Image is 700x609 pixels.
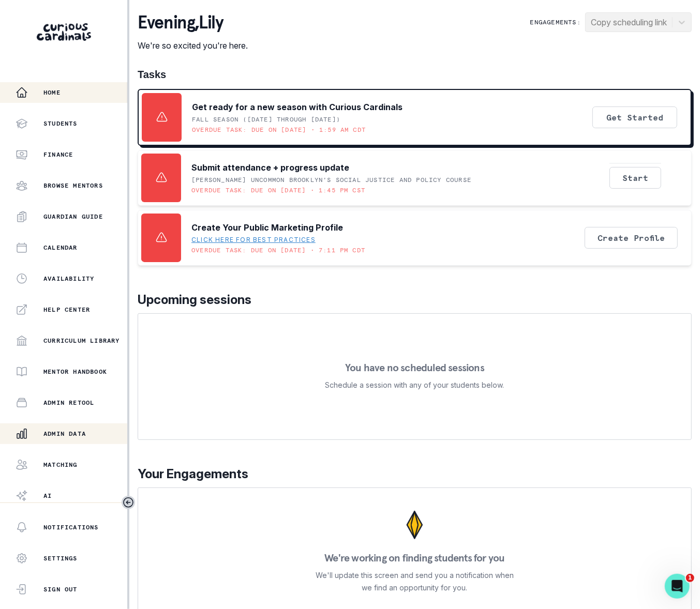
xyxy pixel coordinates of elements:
[37,23,91,41] img: Curious Cardinals Logo
[43,212,103,221] p: Guardian Guide
[530,18,581,26] p: Engagements:
[191,221,343,234] p: Create Your Public Marketing Profile
[43,150,73,159] p: Finance
[43,523,99,531] p: Notifications
[192,101,403,113] p: Get ready for a new season with Curious Cardinals
[345,362,484,373] p: You have no scheduled sessions
[43,337,120,345] p: Curriculum Library
[191,161,349,174] p: Submit attendance + progress update
[609,167,661,189] button: Start
[192,126,366,134] p: Overdue task: Due on [DATE] • 1:59 AM CDT
[43,181,103,190] p: Browse Mentors
[138,39,248,52] p: We're so excited you're here.
[138,465,692,483] p: Your Engagements
[122,496,135,509] button: Toggle sidebar
[43,275,94,283] p: Availability
[592,106,677,128] button: Get Started
[43,368,107,376] p: Mentor Handbook
[325,379,504,391] p: Schedule a session with any of your students below.
[43,243,78,252] p: Calendar
[192,115,340,124] p: Fall Season ([DATE] through [DATE])
[43,88,61,97] p: Home
[138,291,692,309] p: Upcoming sessions
[43,492,52,500] p: AI
[43,461,78,469] p: Matching
[665,574,690,599] iframe: Intercom live chat
[43,306,90,314] p: Help Center
[191,176,471,184] p: [PERSON_NAME] UNCOMMON Brooklyn's Social Justice and Policy Course
[43,119,78,128] p: Students
[585,227,678,249] button: Create Profile
[138,68,692,81] h1: Tasks
[43,399,94,407] p: Admin Retool
[191,246,365,254] p: Overdue task: Due on [DATE] • 7:11 PM CDT
[43,585,78,593] p: Sign Out
[43,554,78,562] p: Settings
[191,186,365,194] p: Overdue task: Due on [DATE] • 1:45 PM CST
[138,12,248,33] p: evening , Lily
[43,430,86,438] p: Admin Data
[316,569,514,594] p: We'll update this screen and send you a notification when we find an opportunity for you.
[686,574,694,582] span: 1
[324,553,504,563] p: We're working on finding students for you
[191,236,316,244] a: Click here for best practices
